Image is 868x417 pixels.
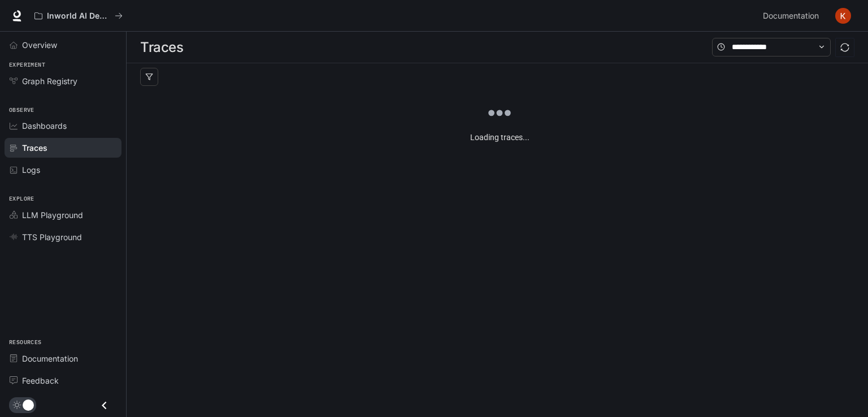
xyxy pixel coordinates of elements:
[92,394,117,417] button: Close drawer
[835,8,851,24] img: User avatar
[47,11,110,21] p: Inworld AI Demos
[5,227,121,247] a: TTS Playground
[5,116,121,136] a: Dashboards
[5,205,121,225] a: LLM Playground
[5,71,121,91] a: Graph Registry
[840,43,849,52] span: sync
[22,120,67,132] span: Dashboards
[22,142,47,154] span: Traces
[5,160,121,180] a: Logs
[22,375,59,386] span: Feedback
[22,164,40,176] span: Logs
[470,131,530,144] article: Loading traces...
[29,5,128,27] button: All workspaces
[763,9,819,23] span: Documentation
[23,398,34,411] span: Dark mode toggle
[5,35,121,55] a: Overview
[22,39,57,51] span: Overview
[22,353,78,364] span: Documentation
[140,36,183,59] h1: Traces
[5,371,121,390] a: Feedback
[758,5,827,27] a: Documentation
[832,5,854,27] button: User avatar
[22,231,82,243] span: TTS Playground
[5,349,121,368] a: Documentation
[5,138,121,158] a: Traces
[22,209,83,221] span: LLM Playground
[22,75,77,87] span: Graph Registry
